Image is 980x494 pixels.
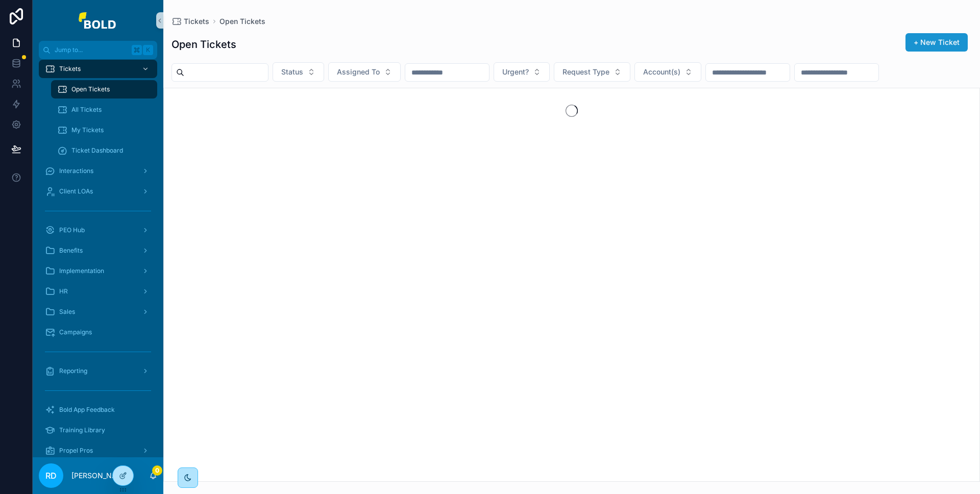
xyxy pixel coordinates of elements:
span: Urgent? [502,67,529,77]
button: Select Button [328,62,401,82]
a: Tickets [39,60,157,78]
span: All Tickets [71,106,102,114]
span: Bold App Feedback [59,406,115,414]
span: PEO Hub [59,226,85,234]
span: + New Ticket [914,37,960,47]
span: Tickets [184,16,209,27]
span: Interactions [59,167,93,175]
div: scrollable content [33,59,163,457]
a: Tickets [171,16,209,27]
button: Select Button [634,62,701,82]
span: Jump to... [55,46,128,54]
span: Open Tickets [71,85,110,93]
button: Select Button [494,62,550,82]
button: Select Button [554,62,630,82]
span: Training Library [59,426,105,434]
span: RD [45,470,57,482]
span: Assigned To [337,67,380,77]
a: Bold App Feedback [39,401,157,419]
span: Propel Pros [59,447,93,455]
span: Status [281,67,303,77]
button: Jump to...K [39,41,157,59]
a: PEO Hub [39,221,157,239]
a: Propel Pros [39,441,157,460]
span: Reporting [59,367,87,375]
a: All Tickets [51,101,157,119]
span: HR [59,287,68,295]
h1: Open Tickets [171,37,236,52]
span: My Tickets [71,126,104,134]
a: Open Tickets [51,80,157,98]
img: App logo [79,12,117,29]
p: [PERSON_NAME] [71,471,130,481]
a: Benefits [39,241,157,260]
button: + New Ticket [905,33,968,52]
span: Request Type [562,67,609,77]
a: Open Tickets [219,16,265,27]
span: Account(s) [643,67,680,77]
span: Ticket Dashboard [71,146,123,155]
span: K [144,46,152,54]
a: Client LOAs [39,182,157,201]
a: My Tickets [51,121,157,139]
span: Implementation [59,267,104,275]
a: HR [39,282,157,301]
span: Client LOAs [59,187,93,195]
a: Implementation [39,262,157,280]
a: Campaigns [39,323,157,341]
span: Sales [59,308,75,316]
span: Tickets [59,65,81,73]
a: Sales [39,303,157,321]
a: Reporting [39,362,157,380]
span: Campaigns [59,328,92,336]
span: 0 [152,465,162,476]
a: Interactions [39,162,157,180]
a: Ticket Dashboard [51,141,157,160]
span: Benefits [59,246,83,255]
a: Training Library [39,421,157,439]
button: Select Button [273,62,324,82]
